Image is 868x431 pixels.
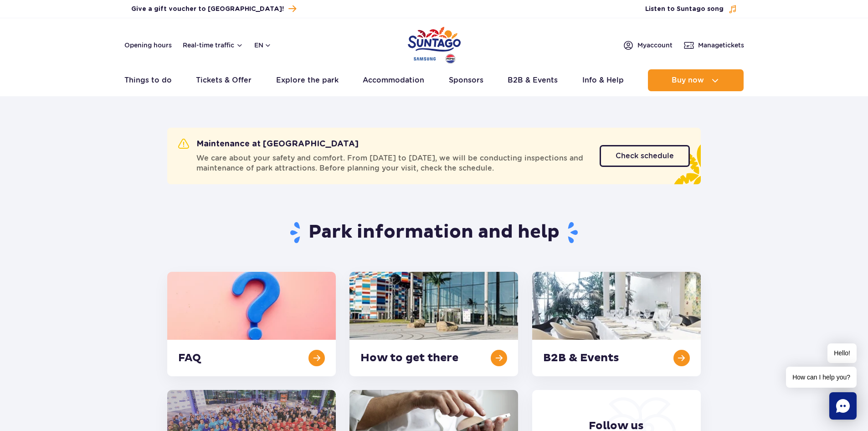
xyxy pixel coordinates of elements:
[637,41,673,50] span: My account
[827,343,857,363] span: Hello!
[276,69,339,91] a: Explore the park
[829,392,857,420] div: Chat
[648,69,744,91] button: Buy now
[124,41,172,50] a: Opening hours
[698,41,744,50] span: Manage tickets
[254,41,272,50] button: en
[786,367,857,388] span: How can I help you?
[645,5,737,14] button: Listen to Suntago song
[124,69,172,91] a: Things to do
[600,145,690,167] a: Check schedule
[645,5,724,14] span: Listen to Suntago song
[363,69,424,91] a: Accommodation
[196,153,589,173] span: We care about your safety and comfort. From [DATE] to [DATE], we will be conducting inspections a...
[131,3,296,15] a: Give a gift voucher to [GEOGRAPHIC_DATA]!
[672,76,704,84] span: Buy now
[183,42,243,49] button: Real-time traffic
[623,40,673,51] a: Myaccount
[508,69,558,91] a: B2B & Events
[582,69,624,91] a: Info & Help
[449,69,483,91] a: Sponsors
[178,139,359,150] h2: Maintenance at [GEOGRAPHIC_DATA]
[408,23,461,65] a: Park of Poland
[167,221,701,244] h1: Park information and help
[616,152,674,160] span: Check schedule
[683,40,744,51] a: Managetickets
[196,69,252,91] a: Tickets & Offer
[131,5,284,14] span: Give a gift voucher to [GEOGRAPHIC_DATA]!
